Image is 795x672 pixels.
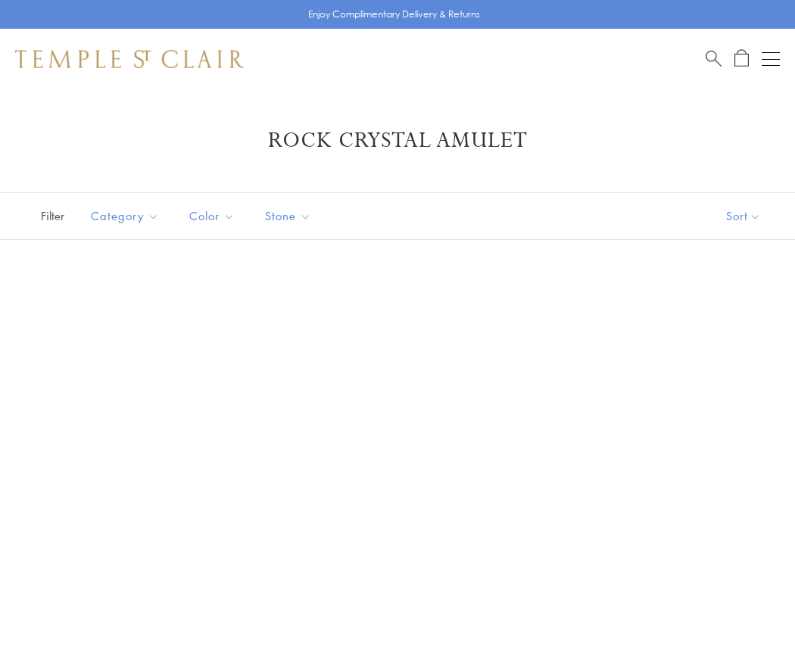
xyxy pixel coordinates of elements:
[734,49,749,68] a: Open Shopping Bag
[706,49,722,68] a: Search
[79,199,170,233] button: Category
[692,193,795,239] button: Show sort by
[257,207,323,226] span: Stone
[762,50,780,68] button: Open navigation
[15,50,244,68] img: Temple St. Clair
[178,199,246,233] button: Color
[182,207,246,226] span: Color
[83,207,170,226] span: Category
[38,127,757,154] h1: Rock Crystal Amulet
[254,199,323,233] button: Stone
[308,7,480,22] p: Enjoy Complimentary Delivery & Returns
